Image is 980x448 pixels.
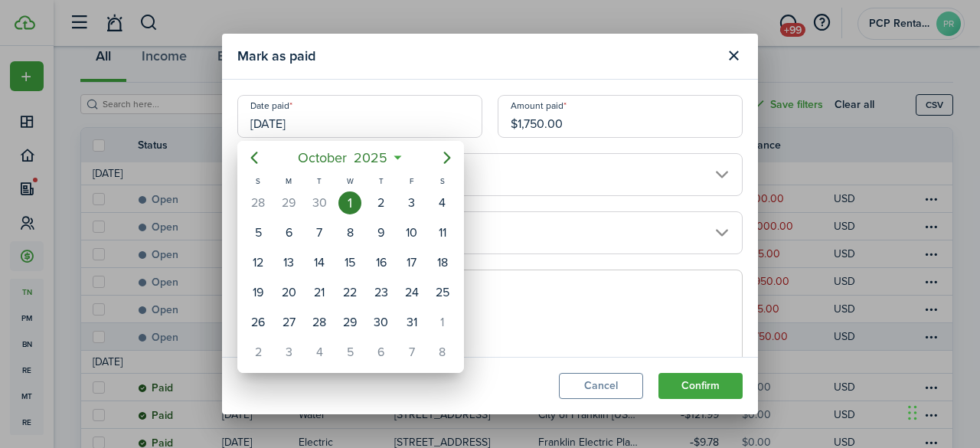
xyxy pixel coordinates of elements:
[239,142,269,173] mbsc-button: Previous page
[308,311,331,334] div: Tuesday, October 28, 2025
[400,341,423,364] div: Friday, November 7, 2025
[370,191,393,214] div: Thursday, October 2, 2025
[370,281,393,304] div: Thursday, October 23, 2025
[335,175,365,188] div: W
[308,341,331,364] div: Tuesday, November 4, 2025
[431,281,454,304] div: Saturday, October 25, 2025
[370,251,393,274] div: Thursday, October 16, 2025
[431,311,454,334] div: Saturday, November 1, 2025
[370,341,393,364] div: Thursday, November 6, 2025
[247,191,269,214] div: Sunday, September 28, 2025
[277,311,300,334] div: Monday, October 27, 2025
[370,311,393,334] div: Thursday, October 30, 2025
[400,281,423,304] div: Friday, October 24, 2025
[308,251,331,274] div: Tuesday, October 14, 2025
[338,311,361,334] div: Wednesday, October 29, 2025
[295,144,351,172] span: October
[397,175,427,188] div: F
[432,142,462,173] mbsc-button: Next page
[247,281,269,304] div: Sunday, October 19, 2025
[431,191,454,214] div: Saturday, October 4, 2025
[338,221,361,244] div: Wednesday, October 8, 2025
[427,175,458,188] div: S
[308,191,331,214] div: Tuesday, September 30, 2025
[400,221,423,244] div: Friday, October 10, 2025
[338,341,361,364] div: Wednesday, November 5, 2025
[431,251,454,274] div: Saturday, October 18, 2025
[400,191,423,214] div: Friday, October 3, 2025
[277,281,300,304] div: Monday, October 20, 2025
[431,221,454,244] div: Saturday, October 11, 2025
[338,251,361,274] div: Wednesday, October 15, 2025
[304,175,335,188] div: T
[400,251,423,274] div: Friday, October 17, 2025
[247,311,269,334] div: Sunday, October 26, 2025
[277,341,300,364] div: Monday, November 3, 2025
[247,221,269,244] div: Sunday, October 5, 2025
[247,341,269,364] div: Sunday, November 2, 2025
[400,311,423,334] div: Friday, October 31, 2025
[277,221,300,244] div: Monday, October 6, 2025
[247,251,269,274] div: Sunday, October 12, 2025
[243,175,273,188] div: S
[338,191,361,214] div: Wednesday, October 1, 2025
[366,175,397,188] div: T
[308,281,331,304] div: Tuesday, October 21, 2025
[277,251,300,274] div: Monday, October 13, 2025
[338,281,361,304] div: Wednesday, October 22, 2025
[273,175,304,188] div: M
[289,144,397,172] mbsc-button: October2025
[308,221,331,244] div: Tuesday, October 7, 2025
[351,144,391,172] span: 2025
[370,221,393,244] div: Thursday, October 9, 2025
[431,341,454,364] div: Saturday, November 8, 2025
[277,191,300,214] div: Today, Monday, September 29, 2025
